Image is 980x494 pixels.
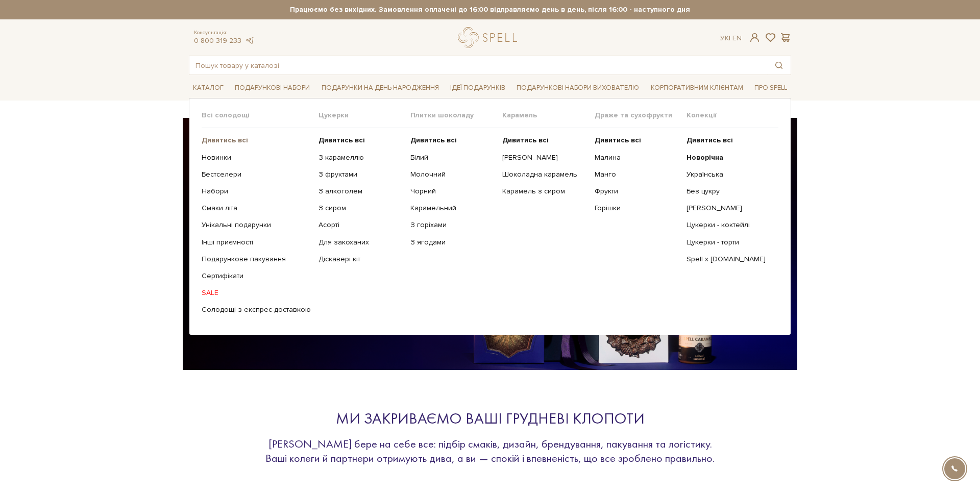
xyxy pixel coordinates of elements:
b: Дивитись всі [595,136,641,144]
b: Дивитись всі [318,136,365,144]
span: Колекції [687,111,778,120]
input: Пошук товару у каталозі [189,56,767,75]
div: Ми закриваємо ваші грудневі клопоти [255,409,725,429]
span: Плитки шоколаду [410,111,502,120]
a: Дивитись всі [595,136,679,145]
a: [PERSON_NAME] [502,153,586,162]
a: 0 800 319 233 [194,36,241,45]
a: З алкоголем [318,187,403,196]
a: Дивитись всі [687,136,771,145]
a: Фрукти [595,187,679,196]
span: Всі солодощі [202,111,318,120]
a: Про Spell [750,80,791,96]
a: Корпоративним клієнтам [647,79,747,96]
a: З горіхами [410,220,495,230]
a: Новорічна [687,153,771,162]
div: Каталог [189,98,791,335]
a: logo [458,27,522,48]
a: Інші приємності [202,238,311,247]
a: En [732,34,742,42]
a: telegram [244,36,254,45]
a: Цукерки - торти [687,238,771,247]
a: Карамельний [410,204,495,213]
a: Дивитись всі [410,136,495,145]
a: Подарункові набори [231,80,314,96]
a: Шоколадна карамель [502,170,586,179]
b: Дивитись всі [687,136,733,144]
a: Солодощі з експрес-доставкою [202,305,311,314]
a: Подарункове пакування [202,255,311,264]
a: Унікальні подарунки [202,220,311,230]
a: Карамель з сиром [502,187,586,196]
a: Білий [410,153,495,162]
b: Дивитись всі [202,136,248,144]
a: Чорний [410,187,495,196]
b: Дивитись всі [502,136,549,144]
a: З фруктами [318,170,403,179]
a: Малина [595,153,679,162]
a: Молочний [410,170,495,179]
a: Горішки [595,204,679,213]
a: Каталог [189,80,228,96]
p: [PERSON_NAME] бере на себе все: підбір смаків, дизайн, брендування, пакування та логістику. Ваші ... [255,437,725,465]
a: Асорті [318,220,403,230]
a: [PERSON_NAME] [687,204,771,213]
span: Консультація: [194,30,254,36]
a: Манго [595,170,679,179]
span: Драже та сухофрукти [595,111,687,120]
a: З карамеллю [318,153,403,162]
a: З ягодами [410,238,495,247]
a: Смаки літа [202,204,311,213]
button: Пошук товару у каталозі [767,56,791,75]
a: Новинки [202,153,311,162]
span: | [729,34,730,42]
a: Ідеї подарунків [446,80,509,96]
a: Дивитись всі [202,136,311,145]
a: Для закоханих [318,238,403,247]
strong: Працюємо без вихідних. Замовлення оплачені до 16:00 відправляємо день в день, після 16:00 - насту... [189,5,791,14]
a: Подарунки на День народження [317,80,443,96]
a: Українська [687,170,771,179]
a: Дивитись всі [318,136,403,145]
a: Spell x [DOMAIN_NAME] [687,255,771,264]
a: З сиром [318,204,403,213]
a: Набори [202,187,311,196]
span: Карамель [502,111,594,120]
a: Без цукру [687,187,771,196]
a: Дивитись всі [502,136,586,145]
a: Діскавері кіт [318,255,403,264]
a: Цукерки - коктейлі [687,220,771,230]
b: Дивитись всі [410,136,457,144]
div: Ук [720,34,742,43]
a: Сертифікати [202,271,311,281]
span: Цукерки [318,111,410,120]
a: Бестселери [202,170,311,179]
a: SALE [202,288,311,298]
a: Подарункові набори вихователю [512,79,643,96]
b: Новорічна [687,153,723,162]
